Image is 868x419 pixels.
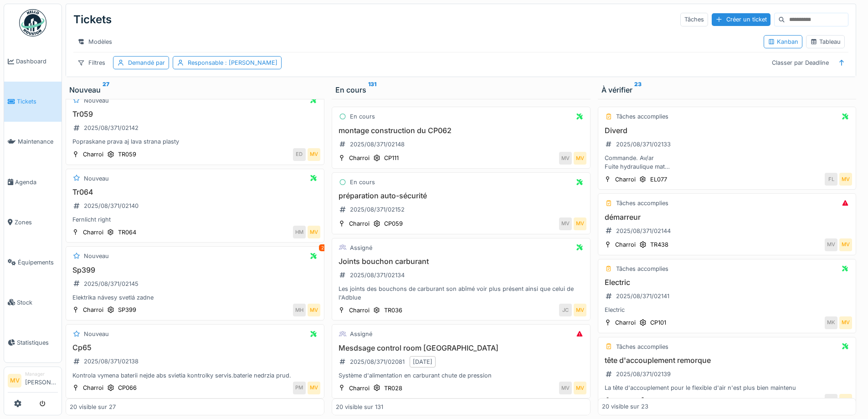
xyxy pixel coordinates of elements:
div: Tâches accomplies [616,199,668,207]
div: 2025/08/371/02148 [350,140,405,149]
div: Modèles [73,35,116,48]
div: Assigné [350,330,372,338]
div: MV [574,152,586,165]
div: MV [308,148,320,161]
span: Statistiques [17,338,58,347]
div: JC [825,394,837,407]
div: Charroi [615,318,636,327]
div: MV [308,304,320,316]
div: Charroi [349,384,370,393]
div: MV [559,152,572,165]
span: Stock [17,298,58,307]
h3: Sp399 [70,266,320,274]
div: 2025/08/371/02140 [84,202,139,210]
div: 2025/08/371/02138 [84,357,139,366]
div: En cours [350,112,375,121]
div: SD227 [650,396,668,405]
h3: Joints bouchon carburant [336,257,586,266]
div: [DATE] [413,357,432,366]
a: Agenda [4,162,62,202]
div: Popraskane prava aj lava strana plasty [70,137,320,146]
span: Équipements [18,258,58,267]
div: 20 visible sur 23 [602,403,648,411]
li: MV [8,374,21,388]
div: FL [825,173,837,186]
img: Badge_color-CXgf-gQk.svg [19,9,46,36]
div: MV [839,394,852,407]
div: 2025/08/371/02133 [616,140,671,149]
div: Tâches accomplies [616,264,668,273]
div: Les joints des bouchons de carburant son abîmé voir plus présent ainsi que celui de l'Adblue [336,285,586,302]
a: Zones [4,202,62,242]
span: : [PERSON_NAME] [223,59,277,66]
div: PM [293,382,306,394]
div: JC [559,304,572,316]
div: CP066 [118,383,137,392]
div: Système d'alimentation en carburant chute de pression [336,371,586,380]
div: La tête d'accouplement pour le flexible d'air n'est plus bien maintenu [602,383,853,392]
div: MV [574,304,586,316]
div: 2 [319,244,326,251]
h3: Cp65 [70,343,320,352]
a: Stock [4,282,62,322]
a: Statistiques [4,322,62,362]
div: En cours [350,178,375,186]
div: Créer un ticket [712,13,770,26]
div: ED [293,148,306,161]
div: Nouveau [69,84,321,95]
span: Dashboard [16,57,58,66]
a: Maintenance [4,122,62,162]
div: 2025/08/371/02145 [84,279,139,288]
h3: Diverd [602,126,853,135]
div: 2025/08/371/02134 [350,271,405,279]
span: Agenda [15,178,58,186]
div: Charroi [83,305,103,314]
a: MV Manager[PERSON_NAME] [8,371,58,393]
div: Commande. Av/ar Fuite hydraulique mat Contrôlé éclairage feu rouge gauche ne fonctionne pas [602,154,853,171]
div: Elektrika návesy svetlá zadne [70,293,320,302]
h3: Tr064 [70,188,320,197]
div: Charroi [83,383,103,392]
div: Tableau [810,37,841,46]
div: 2025/08/371/02081 [350,357,405,366]
div: Nouveau [84,174,109,183]
span: Maintenance [18,137,58,146]
div: 2025/08/371/02142 [84,124,139,132]
div: Charroi [349,219,370,228]
div: MV [559,382,572,394]
span: Zones [15,218,58,227]
div: TR028 [384,384,402,393]
a: Tickets [4,82,62,122]
sup: 23 [634,84,642,95]
div: MV [574,217,586,230]
div: MV [839,238,852,251]
h3: tête d'accouplement remorque [602,356,853,365]
div: CP111 [384,154,399,162]
div: Tâches [680,13,708,26]
div: Charroi [83,150,103,159]
div: 2025/08/371/02152 [350,205,405,214]
div: Nouveau [84,96,109,105]
div: Charroi [83,228,103,237]
div: Demandé par [128,58,165,67]
div: Nouveau [84,330,109,338]
h3: Mesdsage control room [GEOGRAPHIC_DATA] [336,344,586,352]
div: 2025/08/371/02141 [616,292,669,300]
div: Tâches accomplies [616,112,668,121]
span: Tickets [17,97,58,106]
h3: Electric [602,278,853,287]
li: [PERSON_NAME] [25,371,58,390]
div: HM [293,226,306,238]
div: Fernlicht right [70,215,320,224]
sup: 27 [103,84,109,95]
div: 20 visible sur 131 [336,403,383,411]
div: CP101 [650,318,666,327]
sup: 131 [368,84,376,95]
div: En cours [335,84,587,95]
div: Kontrola vymena baterii nejde abs svietia kontrolky servis.baterie nedrzia prud. [70,371,320,380]
h3: démarreur [602,213,853,222]
div: TR036 [384,306,402,315]
a: Équipements [4,242,62,282]
div: Charroi [349,154,370,162]
div: Responsable [188,58,277,67]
